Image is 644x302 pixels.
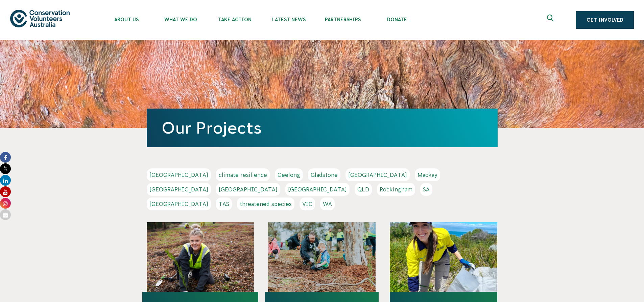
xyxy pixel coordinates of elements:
a: WA [320,198,335,210]
img: logo.svg [10,10,70,27]
a: QLD [355,183,372,196]
span: Expand search box [547,15,555,25]
a: Mackay [415,168,440,181]
a: climate resilience [216,168,270,181]
span: About Us [99,17,153,22]
span: Take Action [208,17,262,22]
a: threatened species [237,198,294,210]
a: Get Involved [576,11,634,29]
span: Latest News [262,17,316,22]
span: Partnerships [316,17,370,22]
span: What We Do [153,17,208,22]
a: TAS [216,198,232,210]
button: Expand search box Close search box [543,12,559,28]
a: VIC [300,198,315,210]
a: [GEOGRAPHIC_DATA] [147,198,211,210]
a: [GEOGRAPHIC_DATA] [147,183,211,196]
a: SA [420,183,432,196]
a: [GEOGRAPHIC_DATA] [285,183,350,196]
a: Geelong [275,168,303,181]
a: [GEOGRAPHIC_DATA] [147,168,211,181]
a: [GEOGRAPHIC_DATA] [345,168,410,181]
span: Donate [370,17,424,22]
a: Rockingham [377,183,415,196]
a: [GEOGRAPHIC_DATA] [216,183,280,196]
a: Gladstone [308,168,340,181]
a: Our Projects [162,119,262,137]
